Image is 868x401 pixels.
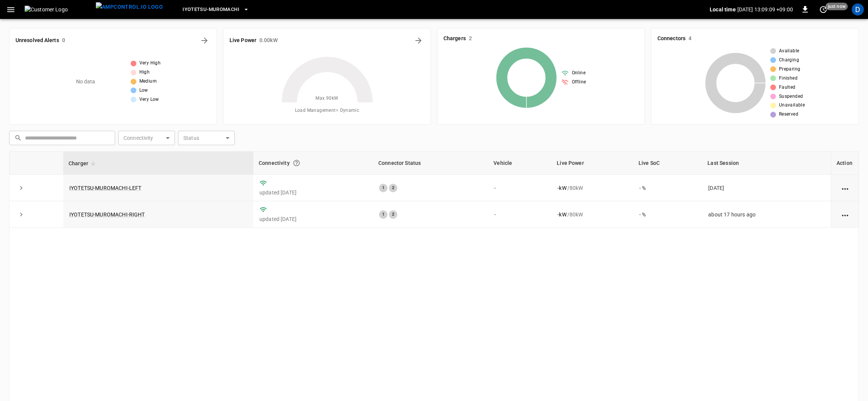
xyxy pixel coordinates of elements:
[96,2,163,12] img: ampcontrol.io logo
[259,189,367,196] p: updated [DATE]
[139,96,159,103] span: Very Low
[557,184,627,192] div: / 80 kW
[702,201,831,228] td: about 17 hours ago
[198,34,211,47] button: All Alerts
[657,34,685,43] h6: Connectors
[69,159,98,168] span: Charger
[633,201,702,228] td: - %
[572,69,585,77] span: Online
[488,201,551,228] td: -
[62,36,65,45] h6: 0
[443,34,466,43] h6: Chargers
[779,102,805,109] span: Unavailable
[779,66,801,73] span: Preparing
[69,211,145,218] a: IYOTETSU-MUROMACHI-RIGHT
[779,111,798,118] span: Reserved
[469,34,472,43] h6: 2
[779,84,796,91] span: Faulted
[183,5,239,14] span: Iyotetsu-Muromachi
[389,210,397,219] div: 2
[737,6,793,13] p: [DATE] 13:09:09 +09:00
[488,152,551,175] th: Vehicle
[710,6,736,13] p: Local time
[16,36,59,45] h6: Unresolved Alerts
[373,152,488,175] th: Connector Status
[16,182,27,194] button: expand row
[412,34,425,47] button: Energy Overview
[379,184,387,192] div: 1
[572,78,586,86] span: Offline
[779,93,803,100] span: Suspended
[840,211,850,218] div: action cell options
[779,47,799,55] span: Available
[139,69,150,76] span: High
[688,34,692,43] h6: 4
[259,36,278,45] h6: 0.00 kW
[139,87,148,94] span: Low
[633,152,702,175] th: Live SoC
[779,75,798,82] span: Finished
[551,152,633,175] th: Live Power
[139,60,161,67] span: Very High
[831,152,859,175] th: Action
[702,175,831,201] td: [DATE]
[69,185,141,191] a: IYOTETSU-MUROMACHI-LEFT
[840,184,850,192] div: action cell options
[557,184,566,192] p: - kW
[229,36,256,45] h6: Live Power
[389,184,397,192] div: 2
[25,6,93,13] img: Customer Logo
[76,78,95,86] p: No data
[139,78,157,85] span: Medium
[488,175,551,201] td: -
[779,56,799,64] span: Charging
[557,211,627,218] div: / 80 kW
[379,210,387,219] div: 1
[259,156,368,170] div: Connectivity
[817,3,829,16] button: set refresh interval
[16,209,27,220] button: expand row
[259,215,367,223] p: updated [DATE]
[315,95,338,102] span: Max. 90 kW
[180,2,252,17] button: Iyotetsu-Muromachi
[852,3,864,16] div: profile-icon
[702,152,831,175] th: Last Session
[826,3,848,10] span: just now
[290,156,303,170] button: Connection between the charger and our software.
[295,107,359,114] span: Load Management = Dynamic
[557,211,566,218] p: - kW
[633,175,702,201] td: - %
